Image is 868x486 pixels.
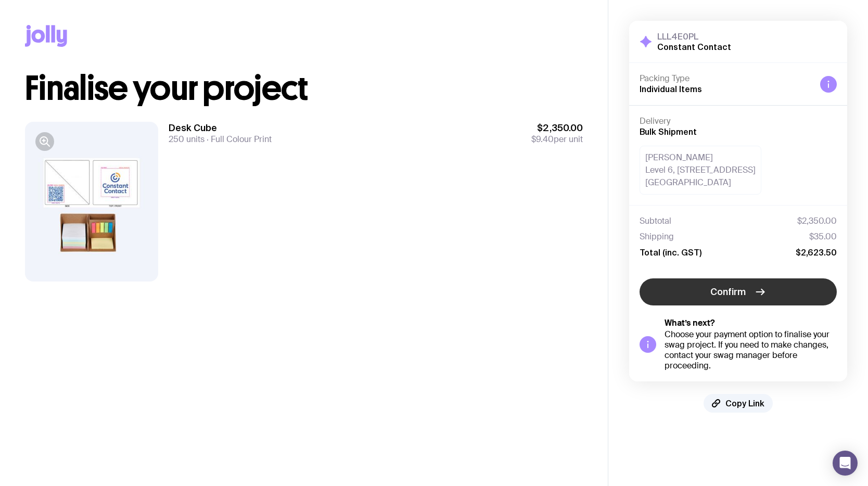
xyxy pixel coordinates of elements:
button: Copy Link [704,394,773,413]
span: $9.40 [531,134,554,145]
span: $35.00 [809,232,837,242]
div: Choose your payment option to finalise your swag project. If you need to make changes, contact yo... [665,329,837,371]
span: Subtotal [640,216,671,226]
span: Full Colour Print [205,134,272,145]
span: Bulk Shipment [640,127,697,136]
h4: Delivery [640,116,837,126]
span: $2,350.00 [797,216,837,226]
span: $2,623.50 [796,247,837,258]
span: per unit [531,134,583,145]
button: Confirm [640,278,837,305]
span: Shipping [640,232,674,242]
span: Individual Items [640,84,702,94]
span: 250 units [169,134,205,145]
span: $2,350.00 [531,122,583,134]
h2: Constant Contact [657,42,731,52]
span: Total (inc. GST) [640,247,701,258]
h3: LLL4E0PL [657,31,731,42]
div: Open Intercom Messenger [833,451,858,476]
h5: What’s next? [665,318,837,328]
h3: Desk Cube [169,122,272,134]
span: Confirm [710,286,746,298]
h1: Finalise your project [25,72,583,105]
div: [PERSON_NAME] Level 6, [STREET_ADDRESS] [GEOGRAPHIC_DATA] [640,146,761,195]
h4: Packing Type [640,73,812,84]
span: Copy Link [725,398,764,408]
